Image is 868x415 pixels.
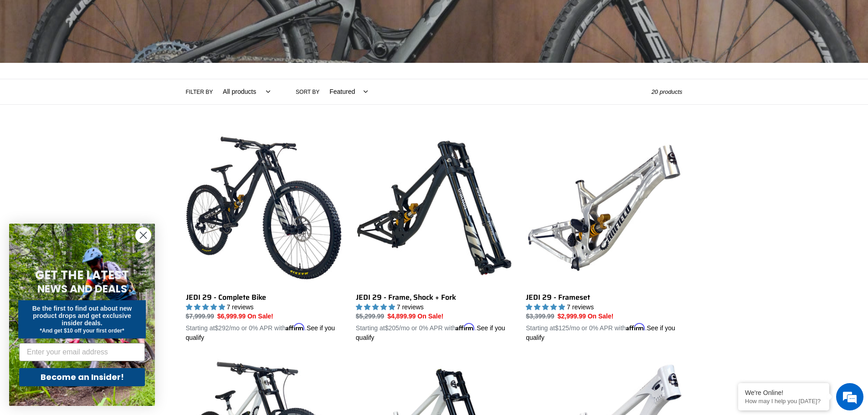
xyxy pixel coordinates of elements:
p: How may I help you today? [745,398,822,405]
span: 20 products [652,88,683,95]
div: We're Online! [745,389,822,396]
button: Close dialog [135,227,151,243]
span: NEWS AND DEALS [37,282,127,296]
input: Enter your email address [19,343,145,361]
span: *And get $10 off your first order* [40,328,124,334]
label: Sort by [296,88,319,96]
label: Filter by [186,88,213,96]
button: Become an Insider! [19,368,145,386]
span: Be the first to find out about new product drops and get exclusive insider deals. [32,305,132,327]
span: GET THE LATEST [35,267,129,283]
